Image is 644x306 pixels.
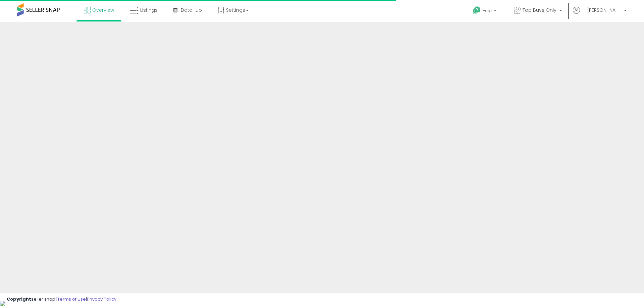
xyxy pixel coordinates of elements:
[473,6,481,14] i: Get Help
[468,1,503,22] a: Help
[7,296,116,303] div: seller snap | |
[523,7,557,13] span: Top Buys Only!
[483,8,492,13] span: Help
[87,296,116,302] a: Privacy Policy
[140,7,158,13] span: Listings
[573,7,627,22] a: Hi [PERSON_NAME]
[582,7,622,13] span: Hi [PERSON_NAME]
[57,296,86,302] a: Terms of Use
[181,7,202,13] span: DataHub
[7,296,31,302] strong: Copyright
[92,7,114,13] span: Overview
